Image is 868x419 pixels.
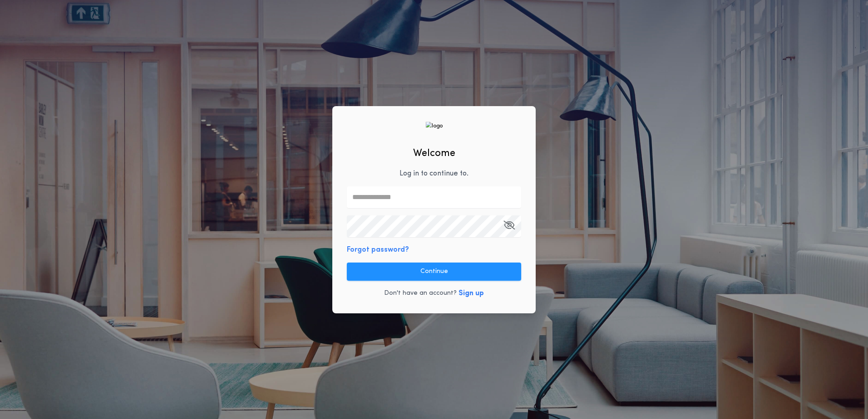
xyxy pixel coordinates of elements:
[347,244,409,255] button: Forgot password?
[399,168,469,179] p: Log in to continue to .
[384,289,457,298] p: Don't have an account?
[425,122,443,130] img: logo
[459,288,484,299] button: Sign up
[413,146,455,161] h2: Welcome
[347,263,521,281] button: Continue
